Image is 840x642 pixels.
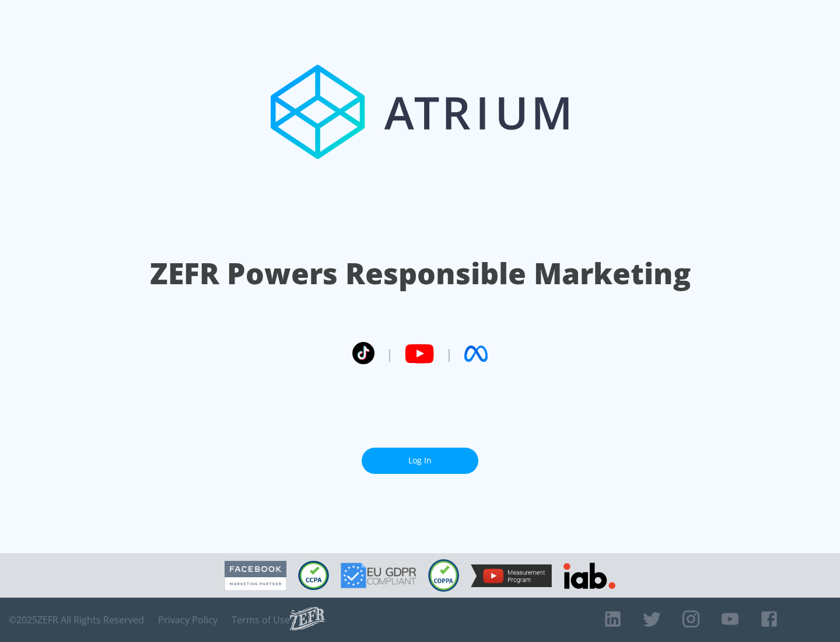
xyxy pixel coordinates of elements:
h1: ZEFR Powers Responsible Marketing [150,253,691,294]
img: GDPR Compliant [341,563,416,588]
img: CCPA Compliant [298,561,329,590]
img: IAB [563,563,615,589]
a: Privacy Policy [158,614,218,626]
img: COPPA Compliant [428,559,459,592]
span: | [386,345,393,362]
img: Facebook Marketing Partner [225,561,286,591]
span: | [446,345,453,362]
span: © 2025 ZEFR All Rights Reserved [9,614,144,626]
a: Log In [362,448,478,474]
img: YouTube Measurement Program [471,564,552,587]
a: Terms of Use [232,614,290,626]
